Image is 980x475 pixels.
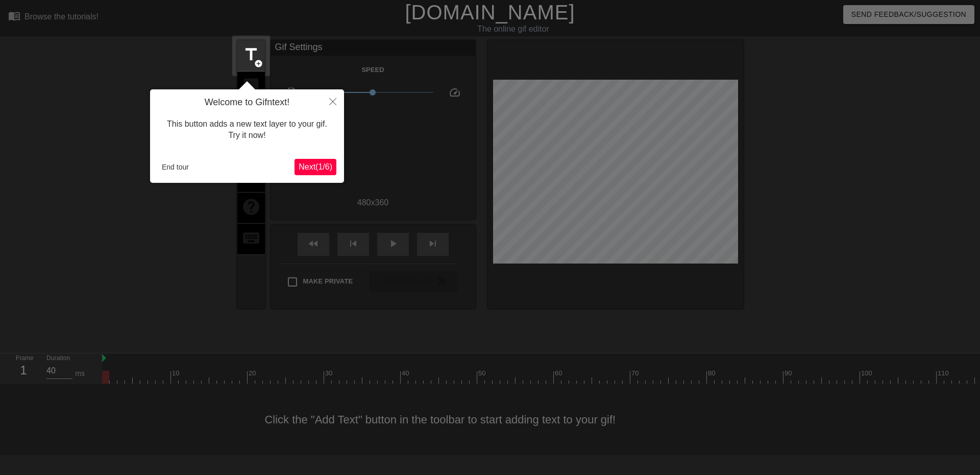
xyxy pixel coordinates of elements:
[158,97,336,108] h4: Welcome to Gifntext!
[158,159,193,175] button: End tour
[299,162,332,171] span: Next ( 1 / 6 )
[295,159,336,175] button: Next
[158,108,336,152] div: This button adds a new text layer to your gif. Try it now!
[322,89,344,113] button: Close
